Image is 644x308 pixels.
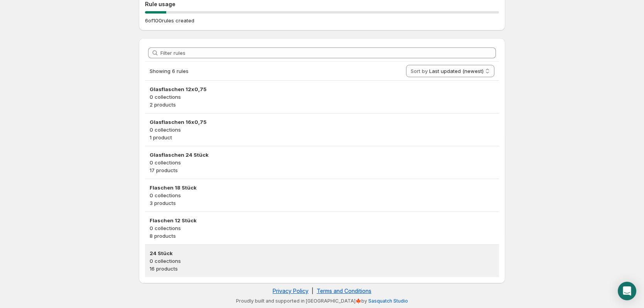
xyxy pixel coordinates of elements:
p: 17 products [150,166,494,174]
p: 2 products [150,101,494,108]
span: | [312,288,314,294]
h3: 24 Stück [150,249,494,257]
h3: Flaschen 18 Stück [150,184,494,191]
p: 3 products [150,199,494,207]
a: Sasquatch Studio [368,298,408,304]
div: Open Intercom Messenger [618,282,636,300]
p: 8 products [150,232,494,240]
h3: Glasflaschen 24 Stück [150,151,494,159]
h3: Glasflaschen 16x0,75 [150,118,494,126]
a: Privacy Policy [273,288,309,294]
p: 0 collections [150,159,494,166]
span: Showing 6 rules [150,68,189,74]
p: 6 of 100 rules created [145,17,194,24]
a: Terms and Conditions [317,288,371,294]
h3: Flaschen 12 Stück [150,217,494,224]
p: 0 collections [150,126,494,134]
h3: Glasflaschen 12x0,75 [150,85,494,93]
p: 1 product [150,134,494,141]
p: 0 collections [150,224,494,232]
p: Proudly built and supported in [GEOGRAPHIC_DATA]🍁by [143,298,501,304]
p: 0 collections [150,93,494,101]
input: Filter rules [160,47,496,58]
h2: Rule usage [145,0,499,8]
p: 0 collections [150,191,494,199]
p: 0 collections [150,257,494,265]
p: 16 products [150,265,494,272]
